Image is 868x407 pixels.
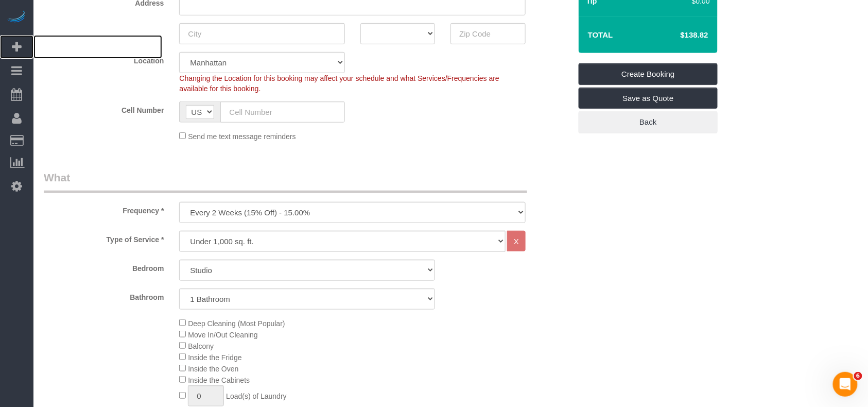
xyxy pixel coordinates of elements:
span: 6 [854,372,862,380]
span: Changing the Location for this booking may affect your schedule and what Services/Frequencies are... [179,74,499,93]
span: Inside the Cabinets [188,376,250,384]
h4: $138.82 [650,31,708,40]
span: Send me text message reminders [188,132,296,141]
label: Frequency * [36,202,171,216]
iframe: Intercom live chat [833,372,858,397]
label: Bathroom [36,289,171,302]
span: Balcony [188,342,214,350]
legend: What [44,170,527,193]
a: Create Booking [579,63,718,85]
label: Cell Number [36,101,171,115]
label: Location [36,52,171,66]
span: Inside the Oven [188,365,238,373]
input: Cell Number [220,101,344,123]
input: City [179,23,344,44]
input: Zip Code [450,23,526,44]
strong: Total [588,30,613,39]
label: Bedroom [36,260,171,274]
span: Inside the Fridge [188,353,241,362]
span: Load(s) of Laundry [226,392,287,400]
span: Move In/Out Cleaning [188,331,257,339]
a: Back [579,111,718,133]
label: Type of Service * [36,231,171,245]
img: Automaid Logo [6,10,27,25]
span: Deep Cleaning (Most Popular) [188,319,285,328]
a: Save as Quote [579,88,718,109]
